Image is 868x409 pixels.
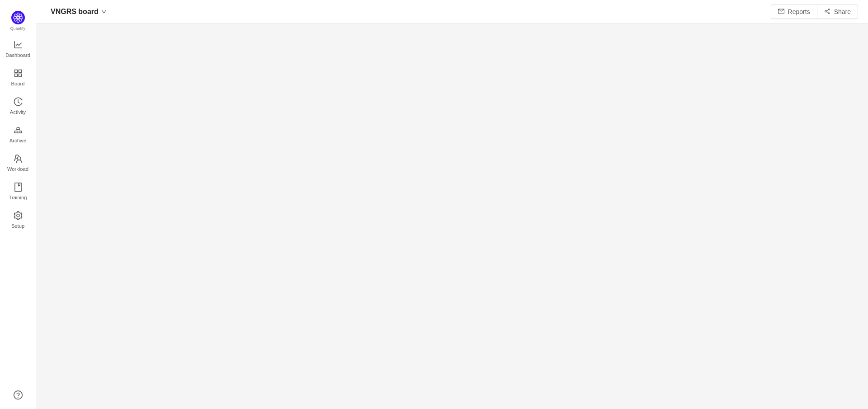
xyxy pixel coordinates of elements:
[101,9,107,14] i: icon: down
[14,69,23,78] i: icon: appstore
[14,183,23,201] a: Training
[7,160,28,178] span: Workload
[14,212,23,230] a: Setup
[5,46,30,64] span: Dashboard
[9,132,26,150] span: Archive
[14,41,23,59] a: Dashboard
[14,126,23,144] a: Archive
[11,217,24,235] span: Setup
[14,390,23,400] a: icon: question-circle
[9,188,27,207] span: Training
[14,126,23,135] i: icon: gold
[51,5,99,19] span: VNGRS board
[14,211,23,220] i: icon: setting
[11,11,25,24] img: Quantify
[14,98,23,116] a: Activity
[771,5,817,19] button: icon: mailReports
[817,5,858,19] button: icon: share-altShare
[14,97,23,106] i: icon: history
[10,26,26,31] span: Quantify
[14,154,23,163] i: icon: team
[14,69,23,87] a: Board
[14,183,23,192] i: icon: book
[10,103,26,121] span: Activity
[14,40,23,49] i: icon: line-chart
[14,155,23,173] a: Workload
[11,75,25,93] span: Board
